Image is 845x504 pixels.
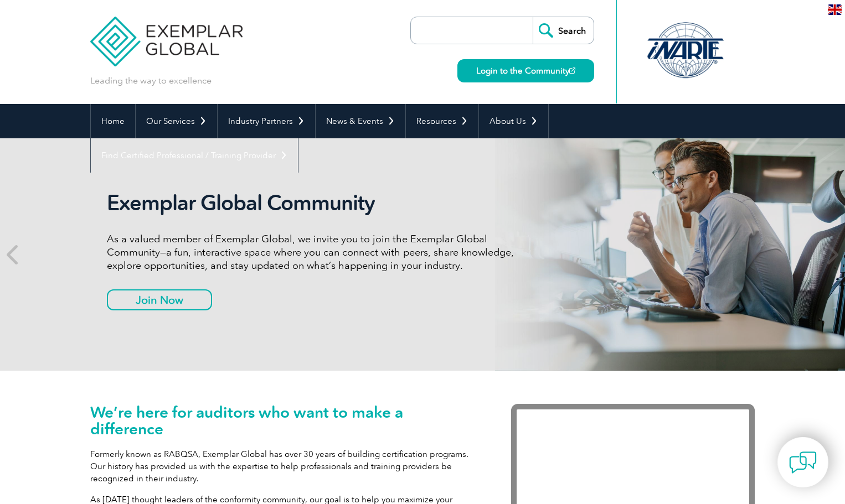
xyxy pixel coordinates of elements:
[107,190,522,216] h2: Exemplar Global Community
[91,138,298,173] a: Find Certified Professional / Training Provider
[107,232,522,272] p: As a valued member of Exemplar Global, we invite you to join the Exemplar Global Community—a fun,...
[569,67,575,74] img: open_square.png
[789,449,817,476] img: contact-chat.png
[406,104,478,138] a: Resources
[479,104,548,138] a: About Us
[316,104,405,138] a: News & Events
[533,17,594,44] input: Search
[457,59,594,82] a: Login to the Community
[90,448,478,485] p: Formerly known as RABQSA, Exemplar Global has over 30 years of building certification programs. O...
[828,4,842,15] img: en
[107,289,212,310] a: Join Now
[90,75,212,87] p: Leading the way to excellence
[136,104,217,138] a: Our Services
[90,404,478,437] h1: We’re here for auditors who want to make a difference
[218,104,315,138] a: Industry Partners
[91,104,135,138] a: Home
